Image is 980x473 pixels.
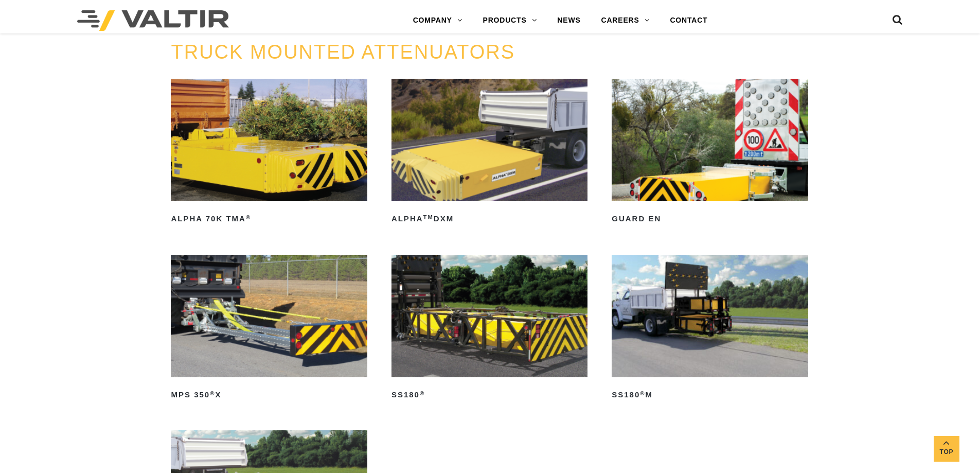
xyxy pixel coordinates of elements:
sup: ® [420,390,425,396]
a: GUARD EN [612,79,808,227]
a: CONTACT [660,10,718,31]
a: ALPHATMDXM [391,79,587,227]
sup: ® [246,214,251,220]
h2: GUARD EN [612,211,808,227]
span: Top [934,446,959,458]
a: CAREERS [591,10,660,31]
a: MPS 350®X [171,255,367,403]
sup: ® [210,390,215,396]
a: Top [934,436,959,462]
img: Valtir [77,10,229,31]
a: PRODUCTS [473,10,547,31]
a: TRUCK MOUNTED ATTENUATORS [171,41,515,63]
sup: TM [423,214,434,220]
h2: ALPHA 70K TMA [171,211,367,227]
sup: ® [640,390,645,396]
h2: ALPHA DXM [391,211,587,227]
h2: SS180 M [612,387,808,403]
h2: MPS 350 X [171,387,367,403]
a: SS180® [391,255,587,403]
h2: SS180 [391,387,587,403]
a: NEWS [547,10,591,31]
a: COMPANY [403,10,473,31]
a: ALPHA 70K TMA® [171,79,367,227]
a: SS180®M [612,255,808,403]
